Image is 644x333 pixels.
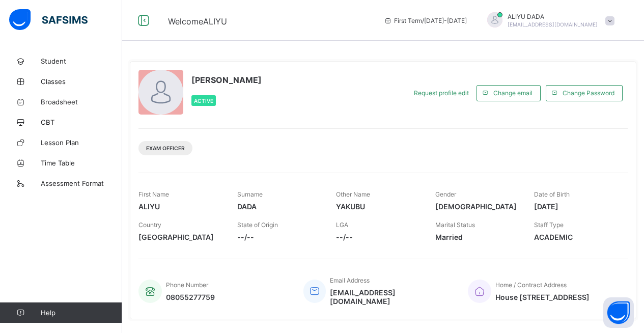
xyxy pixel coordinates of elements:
[166,281,208,289] span: Phone Number
[41,57,122,65] span: Student
[336,190,370,198] span: Other Name
[237,202,321,211] span: DADA
[330,288,453,306] span: [EMAIL_ADDRESS][DOMAIN_NAME]
[237,221,278,229] span: State of Origin
[237,233,321,241] span: --/--
[330,276,370,284] span: Email Address
[603,297,634,328] button: Open asap
[41,118,122,126] span: CBT
[563,89,614,97] span: Change Password
[191,75,262,85] span: [PERSON_NAME]
[41,77,122,86] span: Classes
[138,190,169,198] span: First Name
[146,145,185,151] span: Exam Officer
[336,221,348,229] span: LGA
[534,221,564,229] span: Staff Type
[336,202,419,211] span: YAKUBU
[138,202,222,211] span: ALIYU
[41,309,122,317] span: Help
[41,159,122,167] span: Time Table
[495,293,590,301] span: House [STREET_ADDRESS]
[477,12,620,29] div: ALIYUDADA
[168,16,227,26] span: Welcome ALIYU
[435,190,456,198] span: Gender
[336,233,419,241] span: --/--
[9,9,88,31] img: safsims
[166,293,215,301] span: 08055277759
[138,221,161,229] span: Country
[435,233,519,241] span: Married
[384,17,467,24] span: session/term information
[41,179,122,187] span: Assessment Format
[138,233,222,241] span: [GEOGRAPHIC_DATA]
[194,98,213,104] span: Active
[41,138,122,147] span: Lesson Plan
[508,21,598,27] span: [EMAIL_ADDRESS][DOMAIN_NAME]
[414,89,469,97] span: Request profile edit
[534,233,618,241] span: ACADEMIC
[435,221,475,229] span: Marital Status
[508,13,598,20] span: ALIYU DADA
[237,190,263,198] span: Surname
[534,190,570,198] span: Date of Birth
[435,202,519,211] span: [DEMOGRAPHIC_DATA]
[493,89,533,97] span: Change email
[534,202,618,211] span: [DATE]
[495,281,567,289] span: Home / Contract Address
[41,98,122,106] span: Broadsheet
